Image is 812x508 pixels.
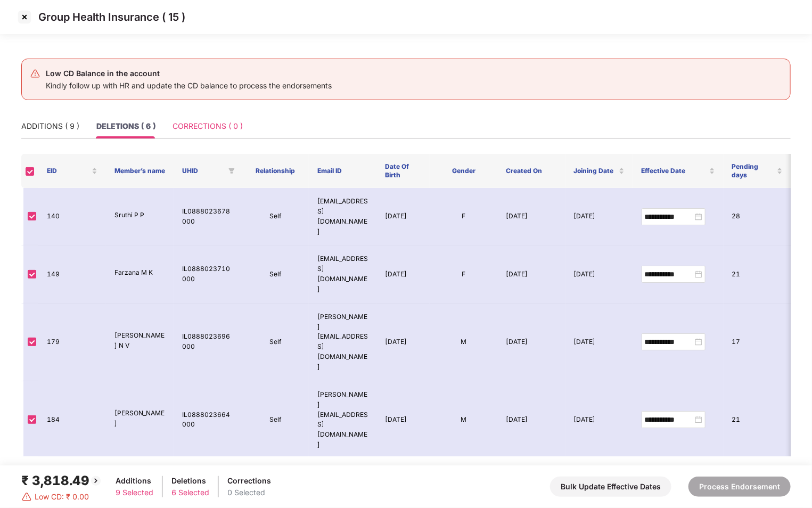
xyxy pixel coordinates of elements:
td: F [430,245,497,303]
span: Pending days [732,162,775,179]
p: Farzana M K [114,268,165,278]
td: Self [241,304,309,381]
td: IL0888023678000 [174,188,241,245]
td: [DATE] [565,188,633,245]
th: Member’s name [106,154,174,188]
td: [PERSON_NAME][EMAIL_ADDRESS][DOMAIN_NAME] [309,381,376,459]
th: Gender [430,154,497,188]
td: [DATE] [565,304,633,381]
td: IL0888023664000 [174,381,241,459]
button: Bulk Update Effective Dates [550,477,671,497]
td: [DATE] [376,245,430,303]
td: 17 [724,304,791,381]
td: 21 [724,245,791,303]
th: Created On [497,154,565,188]
div: Additions [116,475,153,487]
p: Group Health Insurance ( 15 ) [38,11,185,23]
th: EID [38,154,106,188]
td: M [430,381,497,459]
td: Self [241,381,309,459]
td: F [430,188,497,245]
td: Self [241,188,309,245]
img: svg+xml;base64,PHN2ZyB4bWxucz0iaHR0cDovL3d3dy53My5vcmcvMjAwMC9zdmciIHdpZHRoPSIyNCIgaGVpZ2h0PSIyNC... [30,68,40,79]
td: IL0888023696000 [174,304,241,381]
span: Joining Date [574,167,617,175]
img: svg+xml;base64,PHN2ZyBpZD0iRGFuZ2VyLTMyeDMyIiB4bWxucz0iaHR0cDovL3d3dy53My5vcmcvMjAwMC9zdmciIHdpZH... [21,491,32,502]
td: Self [241,245,309,303]
td: [PERSON_NAME][EMAIL_ADDRESS][DOMAIN_NAME] [309,304,376,381]
td: 140 [38,188,106,245]
div: Low CD Balance in the account [46,67,332,80]
td: M [430,304,497,381]
p: [PERSON_NAME] N V [114,331,165,351]
img: svg+xml;base64,PHN2ZyBpZD0iQmFjay0yMHgyMCIgeG1sbnM9Imh0dHA6Ly93d3cudzMub3JnLzIwMDAvc3ZnIiB3aWR0aD... [89,474,102,487]
td: [DATE] [376,188,430,245]
th: Effective Date [633,154,724,188]
td: [DATE] [497,304,565,381]
span: EID [47,167,89,175]
p: [PERSON_NAME] [114,408,165,429]
img: svg+xml;base64,PHN2ZyBpZD0iQ3Jvc3MtMzJ4MzIiIHhtbG5zPSJodHRwOi8vd3d3LnczLm9yZy8yMDAwL3N2ZyIgd2lkdG... [16,9,33,26]
div: 9 Selected [116,487,153,498]
td: [DATE] [497,188,565,245]
span: Effective Date [642,167,707,175]
button: Process Endorsement [688,477,791,497]
td: [DATE] [565,381,633,459]
div: Deletions [171,475,209,487]
td: [DATE] [376,304,430,381]
td: [DATE] [565,245,633,303]
td: 21 [724,381,791,459]
td: [DATE] [376,381,430,459]
td: [DATE] [497,381,565,459]
td: IL0888023710000 [174,245,241,303]
div: 0 Selected [227,487,271,498]
div: Kindly follow up with HR and update the CD balance to process the endorsements [46,80,332,92]
td: 179 [38,304,106,381]
div: DELETIONS ( 6 ) [96,120,155,132]
span: Low CD: ₹ 0.00 [35,491,89,503]
div: CORRECTIONS ( 0 ) [173,120,243,132]
th: Date Of Birth [376,154,430,188]
p: Sruthi P P [114,210,165,220]
th: Email ID [309,154,376,188]
div: ₹ 3,818.49 [21,471,102,491]
th: Pending days [724,154,791,188]
td: 28 [724,188,791,245]
div: Corrections [227,475,271,487]
th: Relationship [241,154,309,188]
div: 6 Selected [171,487,209,498]
div: ADDITIONS ( 9 ) [21,120,79,132]
span: UHID [182,167,224,175]
td: [DATE] [497,245,565,303]
th: Joining Date [565,154,633,188]
td: [EMAIL_ADDRESS][DOMAIN_NAME] [309,245,376,303]
span: filter [228,168,235,174]
td: [EMAIL_ADDRESS][DOMAIN_NAME] [309,188,376,245]
span: filter [226,165,237,177]
td: 149 [38,245,106,303]
td: 184 [38,381,106,459]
